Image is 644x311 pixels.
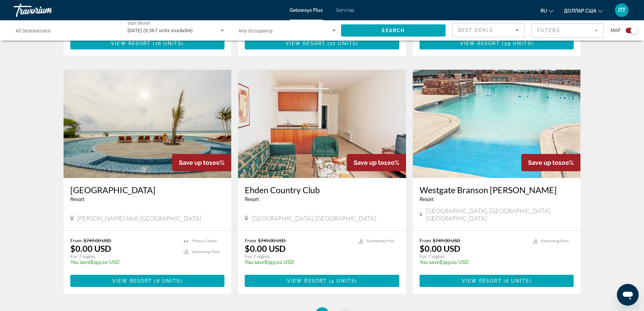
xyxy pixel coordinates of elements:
span: View Resort [460,41,500,46]
p: $0.00 USD [420,243,460,253]
span: ( ) [500,41,533,46]
span: 8 units [157,278,181,284]
span: View Resort [112,278,152,284]
span: View Resort [462,278,502,284]
span: View Resort [286,41,326,46]
span: ( ) [152,278,182,284]
button: Filter [531,23,604,38]
p: $0.00 USD [245,243,286,253]
img: 6067I01X.jpg [238,70,406,178]
button: View Resort(27 units) [245,37,399,49]
a: Getaways Plus [290,7,323,13]
span: 39 units [504,41,531,46]
span: You save [420,260,439,265]
span: Map [611,26,621,35]
span: 16 units [155,41,182,46]
span: $749.00 USD [258,238,286,243]
span: All Destinations [16,28,50,34]
button: Меню пользователя [613,3,630,17]
span: Swimming Pool [192,250,219,254]
a: Бегства [336,7,354,13]
span: Resort [70,197,85,202]
img: 3689O01X.jpg [413,70,581,178]
span: Resort [420,197,434,202]
div: 100% [347,154,406,171]
span: You save [70,260,90,265]
span: Any Occupancy [238,28,273,34]
span: ( ) [151,41,184,46]
p: $749.00 USD [420,260,526,265]
button: Изменить язык [541,6,554,16]
p: $0.00 USD [70,243,111,253]
span: ( ) [327,278,357,284]
p: For 7 nights [245,253,352,260]
span: Swimming Pool [366,239,394,243]
div: 100% [521,154,580,171]
p: $749.00 USD [245,260,352,265]
span: From [245,238,256,243]
button: Изменить валюту [564,6,603,16]
span: [PERSON_NAME] Atoll, [GEOGRAPHIC_DATA] [77,215,201,222]
span: [DATE] (9,367 units available) [127,28,193,33]
span: Swimming Pool [541,239,569,243]
p: $749.00 USD [70,260,177,265]
button: View Resort(6 units) [420,275,574,287]
a: [GEOGRAPHIC_DATA] [70,185,225,195]
button: View Resort(4 units) [245,275,399,287]
div: 100% [172,154,231,171]
span: You save [245,260,265,265]
a: Ehden Country Club [245,185,399,195]
span: View Resort [111,41,151,46]
p: For 7 nights [420,253,526,260]
font: доллар США [564,8,596,14]
button: View Resort(16 units) [70,37,225,49]
span: [GEOGRAPHIC_DATA], [GEOGRAPHIC_DATA], [GEOGRAPHIC_DATA] [426,207,574,222]
span: [GEOGRAPHIC_DATA], [GEOGRAPHIC_DATA] [252,215,376,222]
font: ru [541,8,547,14]
span: From [420,238,431,243]
span: Save up to [528,159,558,166]
span: 4 units [331,278,355,284]
span: ( ) [502,278,532,284]
span: Save up to [179,159,209,166]
button: Search [341,24,446,37]
font: ЛТ [618,6,626,14]
button: View Resort(8 units) [70,275,225,287]
span: Save up to [354,159,384,166]
span: $749.00 USD [433,238,460,243]
span: From [70,238,82,243]
span: 27 units [330,41,356,46]
p: For 7 nights [70,253,177,260]
span: Best Deals [458,27,493,33]
span: Resort [245,197,259,202]
button: View Resort(39 units) [420,37,574,49]
span: Search [382,28,405,33]
a: Травориум [14,1,81,19]
span: View Resort [287,278,327,284]
span: Fitness Center [192,239,217,243]
a: Westgate Branson [PERSON_NAME] [420,185,574,195]
span: Start Month [127,21,150,26]
mat-select: Sort by [458,26,519,34]
iframe: Кнопка запуска окна обмена сообщениями [617,284,639,306]
span: $749.00 USD [84,238,111,243]
span: ( ) [326,41,358,46]
span: 6 units [506,278,530,284]
img: DK27O01X.jpg [64,70,232,178]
